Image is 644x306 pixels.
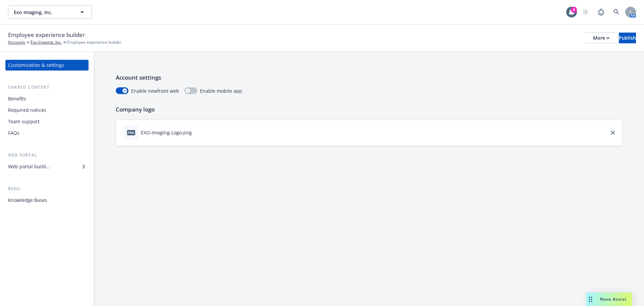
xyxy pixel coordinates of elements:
[579,5,592,19] a: Start snowing
[8,39,25,45] a: Accounts
[8,5,92,19] button: Exo Imaging, Inc.
[5,116,89,127] a: Team support
[600,296,627,302] span: Nova Assist
[31,39,62,45] a: Exo Imaging, Inc.
[8,105,46,116] div: Required notices
[127,130,135,135] span: png
[8,161,50,172] div: Web portal builder
[585,33,618,43] button: More
[609,129,617,137] a: close
[586,293,632,306] button: Nova Assist
[5,105,89,116] a: Required notices
[593,33,609,43] div: More
[14,9,72,16] span: Exo Imaging, Inc.
[131,87,179,94] span: Enable newfront web
[8,128,19,138] div: FAQs
[586,293,595,306] div: Drag to move
[5,60,89,71] a: Customization & settings
[5,195,89,206] a: Knowledge Bases
[5,185,89,192] div: Benji
[116,105,623,114] p: Company logo
[610,5,623,19] a: Search
[141,129,192,136] div: EXO-Imaging-Logo.png
[200,87,242,94] span: Enable mobile app
[8,31,85,39] span: Employee experience builder
[5,152,89,159] div: Web portal
[5,93,89,104] a: Benefits
[594,5,608,19] a: Report a Bug
[116,73,623,82] p: Account settings
[619,33,636,43] div: Publish
[619,33,636,43] button: Publish
[67,39,121,45] span: Employee experience builder
[5,161,89,172] a: Web portal builder
[8,60,64,71] div: Customization & settings
[5,128,89,138] a: FAQs
[8,93,26,104] div: Benefits
[195,129,200,136] button: download file
[8,195,47,206] div: Knowledge Bases
[571,7,577,13] div: 8
[5,84,89,91] div: Shared content
[8,116,40,127] div: Team support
